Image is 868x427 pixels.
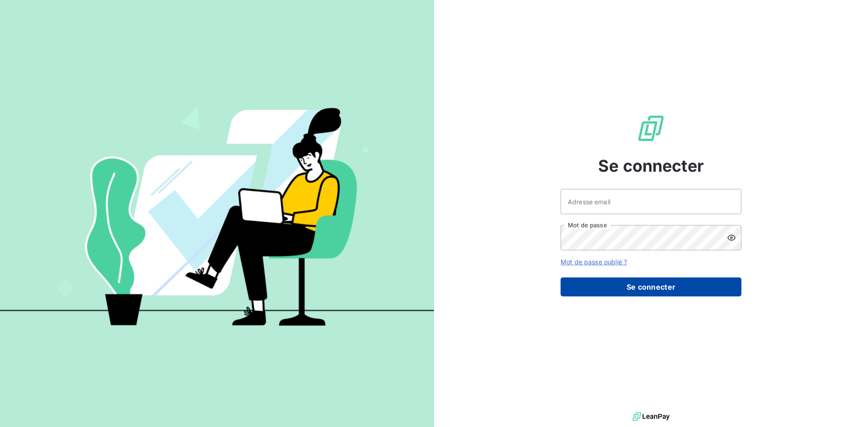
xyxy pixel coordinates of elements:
[632,410,670,423] img: logo
[561,277,741,296] button: Se connecter
[637,114,665,143] img: Logo LeanPay
[598,154,704,178] span: Se connecter
[561,189,741,214] input: placeholder
[561,258,627,266] a: Mot de passe oublié ?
